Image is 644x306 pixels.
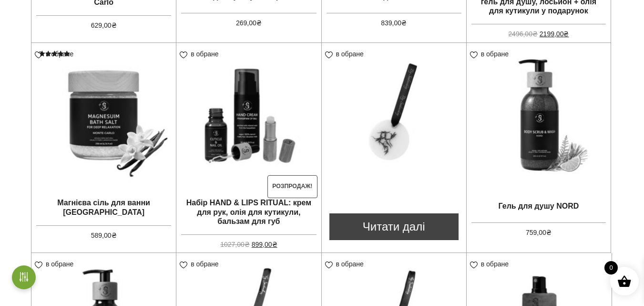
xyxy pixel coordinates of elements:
a: в обране [35,260,77,268]
img: unfavourite.svg [325,52,333,59]
bdi: 759,00 [526,229,552,236]
span: ₴ [256,19,262,27]
img: unfavourite.svg [470,262,478,269]
a: Гель для душу NORD 759,00₴ [467,43,611,238]
a: в обране [180,260,222,268]
bdi: 2199,00 [540,30,569,38]
a: в обране [35,50,77,58]
h2: Магнієва сіль для ванни [GEOGRAPHIC_DATA] [31,194,176,220]
span: 0 [604,261,618,274]
span: ₴ [401,19,407,27]
img: unfavourite.svg [35,52,42,59]
bdi: 2496,00 [508,30,538,38]
a: Детальніше про “Гардеробне саше NORD [ 1 шт ]” [329,213,459,240]
span: в обране [191,260,218,268]
img: unfavourite.svg [325,262,333,269]
bdi: 269,00 [236,19,262,27]
span: ₴ [563,30,569,38]
h2: Гель для душу NORD [467,194,611,218]
bdi: 1027,00 [220,241,250,248]
bdi: 899,00 [252,241,277,248]
span: в обране [191,50,218,58]
a: в обране [325,50,367,58]
h2: Набір HAND & LIPS RITUAL: крем для рук, олія для кутикули, бальзам для губ [176,194,321,230]
img: unfavourite.svg [35,262,42,269]
a: в обране [470,50,512,58]
span: в обране [481,260,509,268]
span: в обране [336,260,364,268]
a: Розпродаж! Набір HAND & LIPS RITUAL: крем для рук, олія для кутикули, бальзам для губ [176,43,321,238]
bdi: 589,00 [91,232,117,239]
a: Магнієва сіль для ванни [GEOGRAPHIC_DATA]Оцінено в 5.00 з 5 589,00₴ [31,43,176,238]
span: Розпродаж! [267,175,317,198]
bdi: 629,00 [91,21,117,29]
span: ₴ [532,30,538,38]
span: в обране [481,50,509,58]
img: unfavourite.svg [180,262,187,269]
span: ₴ [112,232,117,239]
a: в обране [325,260,367,268]
span: ₴ [112,21,117,29]
bdi: 839,00 [381,19,407,27]
span: в обране [46,260,73,268]
a: в обране [470,260,512,268]
span: в обране [46,50,73,58]
span: ₴ [272,241,277,248]
span: в обране [336,50,364,58]
span: ₴ [245,241,250,248]
img: unfavourite.svg [180,52,187,59]
a: в обране [180,50,222,58]
img: unfavourite.svg [470,52,478,59]
span: ₴ [546,229,552,236]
